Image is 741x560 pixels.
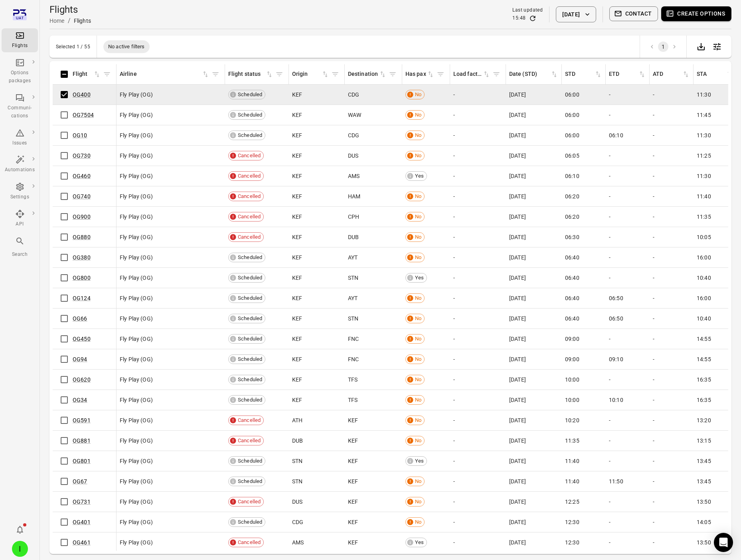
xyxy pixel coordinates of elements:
div: - [653,233,690,241]
span: Flight [73,70,101,79]
div: - [609,376,646,384]
span: No [412,111,424,119]
a: OG740 [73,193,91,200]
span: 13:20 [697,416,711,424]
button: Search [2,234,38,261]
span: 09:00 [565,335,579,343]
span: [DATE] [509,396,526,404]
span: Scheduled [235,91,265,99]
a: OG66 [73,315,87,322]
span: Yes [412,274,427,282]
div: - [653,294,690,302]
div: - [609,274,646,282]
span: 10:00 [565,396,579,404]
span: [DATE] [509,294,526,302]
div: Sort by flight status in ascending order [228,70,273,79]
div: ETD [609,70,638,79]
div: Search [5,251,35,259]
div: - [653,213,690,221]
div: - [609,335,646,343]
div: Sort by origin in ascending order [292,70,329,79]
span: STN [348,274,358,282]
span: Cancelled [235,416,263,424]
span: KEF [292,172,302,180]
span: Fly Play (OG) [120,253,153,261]
span: No [412,192,424,200]
button: Filter by origin [329,68,341,80]
span: Fly Play (OG) [120,335,153,343]
span: No [412,91,424,99]
span: 11:30 [697,91,711,99]
h1: Flights [49,3,91,16]
div: Settings [5,193,35,201]
div: - [453,355,503,363]
span: 06:10 [565,172,579,180]
span: [DATE] [509,376,526,384]
a: OG620 [73,376,91,383]
div: - [453,396,503,404]
div: - [653,335,690,343]
span: STN [348,315,358,323]
span: 06:50 [609,294,623,302]
span: Scheduled [235,355,265,363]
span: KEF [292,376,302,384]
div: - [453,274,503,282]
span: KEF [292,152,302,160]
div: Origin [292,70,321,79]
div: Airline [120,70,202,79]
span: Cancelled [235,172,263,180]
span: KEF [292,213,302,221]
span: Fly Play (OG) [120,396,153,404]
a: OG34 [73,397,87,403]
span: KEF [292,253,302,261]
span: STD [565,70,602,79]
span: Scheduled [235,335,265,343]
span: ATH [292,416,302,424]
span: 06:00 [565,91,579,99]
span: 09:10 [609,355,623,363]
a: OG591 [73,417,91,423]
a: OG900 [73,214,91,220]
span: CDG [348,131,359,139]
div: - [653,172,690,180]
a: Flights [2,28,38,52]
li: / [68,16,71,26]
span: Origin [292,70,329,79]
div: Flights [5,42,35,50]
div: - [453,335,503,343]
a: OG731 [73,499,91,505]
div: - [653,396,690,404]
a: OG94 [73,356,87,362]
span: ATD [653,70,690,79]
button: Filter by load factor [490,68,502,80]
nav: Breadcrumbs [49,16,91,26]
div: 15:48 [512,14,526,22]
div: Sort by ATD in ascending order [653,70,690,79]
button: Filter by flight [101,68,113,80]
span: KEF [292,335,302,343]
span: Fly Play (OG) [120,172,153,180]
span: [DATE] [509,91,526,99]
button: Refresh data [529,14,537,22]
div: - [653,274,690,282]
span: 06:40 [565,274,579,282]
span: 10:10 [609,396,623,404]
span: [DATE] [509,213,526,221]
div: - [453,376,503,384]
span: Scheduled [235,376,265,384]
span: No [412,152,424,160]
span: No [412,253,424,261]
span: 06:00 [565,131,579,139]
span: AYT [348,253,358,261]
div: - [453,253,503,261]
span: Fly Play (OG) [120,131,153,139]
div: Open Intercom Messenger [714,533,733,552]
span: Fly Play (OG) [120,376,153,384]
div: - [653,111,690,119]
div: - [653,376,690,384]
span: [DATE] [509,315,526,323]
div: - [609,192,646,200]
a: OG801 [73,458,91,464]
div: - [653,152,690,160]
